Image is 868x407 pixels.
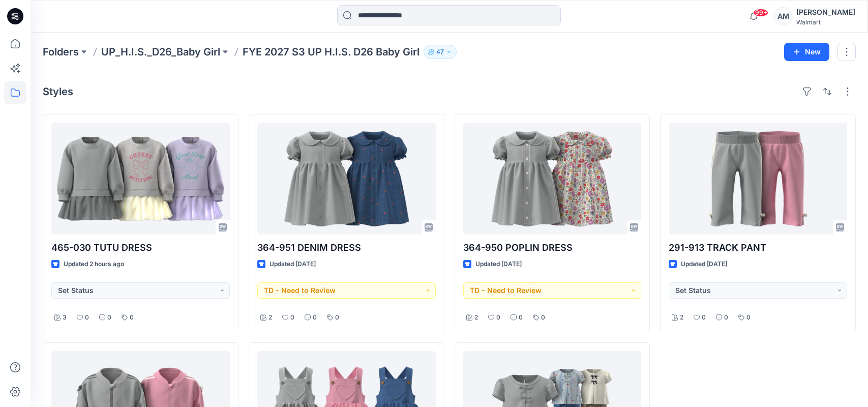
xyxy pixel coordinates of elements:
a: UP_H.I.S._D26_Baby Girl [101,45,220,59]
p: 0 [746,312,751,323]
a: 291-913 TRACK PANT [669,123,847,235]
p: 3 [63,312,67,323]
p: Updated 2 hours ago [64,259,124,270]
p: 364-950 POPLIN DRESS [463,241,642,255]
p: 465-030 TUTU DRESS [51,241,230,255]
p: 0 [496,312,500,323]
a: 364-951 DENIM DRESS [257,123,436,235]
p: 2 [680,312,683,323]
a: 465-030 TUTU DRESS [51,123,230,235]
p: 0 [290,312,294,323]
span: 99+ [753,9,768,17]
p: Updated [DATE] [475,259,522,270]
p: 291-913 TRACK PANT [669,241,847,255]
p: Updated [DATE] [270,259,316,270]
div: Walmart [796,18,855,26]
p: 0 [519,312,523,323]
p: 0 [702,312,706,323]
p: 2 [474,312,478,323]
button: 47 [424,45,457,59]
p: 0 [130,312,134,323]
p: 0 [107,312,111,323]
p: 364-951 DENIM DRESS [257,241,436,255]
p: 47 [436,46,444,57]
h4: Styles [43,85,73,98]
button: New [784,43,829,61]
a: Folders [43,45,79,59]
a: 364-950 POPLIN DRESS [463,123,642,235]
div: [PERSON_NAME] [796,6,855,18]
p: 0 [85,312,89,323]
p: FYE 2027 S3 UP H.I.S. D26 Baby Girl [243,45,420,59]
div: AM [774,7,792,25]
p: 0 [541,312,545,323]
p: 0 [724,312,728,323]
p: 0 [335,312,339,323]
p: 2 [268,312,272,323]
p: 0 [313,312,317,323]
p: Updated [DATE] [681,259,727,270]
